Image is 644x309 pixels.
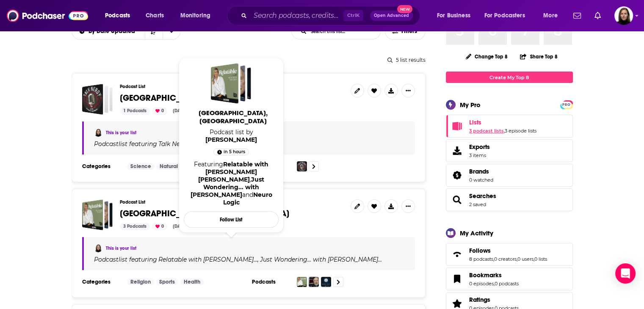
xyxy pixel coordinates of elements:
[297,277,307,287] img: Relatable with Allie Beth Stuckey
[235,6,428,25] div: Search podcasts, credits, & more...
[469,271,519,279] a: Bookmarks
[446,243,573,266] span: Follows
[156,163,194,170] a: Natural Sciences
[94,140,405,148] div: Podcast list featuring
[469,256,493,262] a: 8 podcasts
[446,139,573,162] a: Exports
[252,279,290,285] h3: Podcasts
[401,84,415,97] button: Show More Button
[7,8,88,24] img: Podchaser - Follow, Share and Rate Podcasts
[82,163,120,170] h3: Categories
[505,128,536,134] a: 3 episode lists
[401,199,415,213] button: Show More Button
[493,256,494,262] span: ,
[163,23,180,39] button: open menu
[185,109,280,125] span: [GEOGRAPHIC_DATA], [GEOGRAPHIC_DATA]
[469,128,504,134] a: 3 podcast lists
[120,223,150,230] div: 3 Podcasts
[180,279,204,285] a: Health
[152,107,167,115] div: 0
[184,211,279,228] button: Follow List
[449,273,466,285] a: Bookmarks
[469,152,490,158] span: 3 items
[469,296,519,303] a: Ratings
[469,271,502,279] span: Bookmarks
[127,163,155,170] a: Science
[449,169,466,181] a: Brands
[156,279,178,285] a: Sports
[469,119,536,126] a: Lists
[205,136,257,143] a: Bev Hampson
[211,63,252,104] span: Dallas, TX
[614,6,633,25] button: Show profile menu
[191,176,265,199] a: Just Wondering... with Norm Hitzges
[495,281,519,287] a: 0 podcasts
[543,10,558,22] span: More
[105,10,130,22] span: Podcasts
[534,256,547,262] a: 0 lists
[140,9,169,22] a: Charts
[614,6,633,25] span: Logged in as BevCat3
[517,256,533,262] a: 0 users
[180,10,210,22] span: Monitoring
[446,115,573,138] span: Lists
[397,5,412,13] span: New
[479,9,537,22] button: open menu
[431,9,481,22] button: open menu
[449,194,466,206] a: Searches
[570,8,584,23] a: Show notifications dropdown
[321,277,331,287] img: Neuro Logic
[157,141,260,147] a: Talk Nerdy with [PERSON_NAME]…
[469,192,496,200] span: Searches
[120,199,344,205] h3: Podcast List
[494,281,495,287] span: ,
[250,9,343,22] input: Search podcasts, credits, & more...
[614,6,633,25] img: User Profile
[460,229,493,237] div: My Activity
[82,84,113,115] a: Los Angeles
[504,128,505,134] span: ,
[257,256,259,263] span: ,
[446,164,573,187] span: Brands
[460,101,481,109] div: My Pro
[94,128,102,137] img: Bev Hampson
[106,246,136,251] a: This is your list
[259,256,382,263] a: Just Wondering... with [PERSON_NAME]…
[224,148,245,156] span: in 5 hours
[591,8,604,23] a: Show notifications dropdown
[99,9,141,22] button: open menu
[82,199,113,230] a: Dallas, TX
[120,93,202,103] span: [GEOGRAPHIC_DATA]
[370,11,413,21] button: Open AdvancedNew
[213,149,249,155] a: in 5 hours
[106,130,136,135] a: This is your list
[484,10,525,22] span: For Podcasters
[158,256,257,263] h4: Relatable with [PERSON_NAME]…
[561,101,572,108] a: PRO
[517,256,517,262] span: ,
[260,256,382,263] h4: Just Wondering... with [PERSON_NAME]…
[185,109,280,128] a: [GEOGRAPHIC_DATA], [GEOGRAPHIC_DATA]
[561,102,572,108] span: PRO
[401,28,418,34] span: Filters
[469,168,493,175] a: Brands
[449,145,466,157] span: Exports
[242,191,253,199] span: and
[169,107,190,115] div: [DATE]
[537,9,568,22] button: open menu
[385,23,426,40] button: Filters
[469,168,489,175] span: Brands
[461,51,513,62] button: Change Top 8
[184,128,279,143] span: Podcast list by
[120,84,344,89] h3: Podcast List
[446,268,573,290] span: Bookmarks
[374,14,409,18] span: Open Advanced
[187,160,275,206] div: Featuring
[88,28,138,34] span: By Date Updated
[94,244,102,252] a: Bev Hampson
[71,28,145,34] button: open menu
